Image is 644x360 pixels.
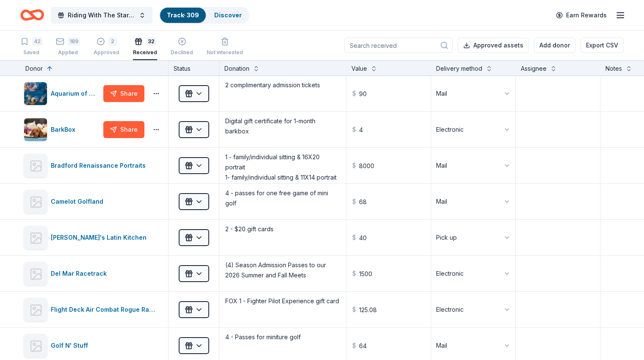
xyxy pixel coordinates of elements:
textarea: Digital gift certificate for 1-month barkbox [220,113,345,147]
img: Image for Aquarium of the Pacific [24,82,47,105]
button: Del Mar Racetrack [24,262,161,285]
button: Export CSV [580,38,624,53]
textarea: 4 - passes for one free game of mini golf [220,185,345,219]
span: Riding With The Stars Gala [68,10,135,20]
div: Golf N' Stuff [51,341,91,351]
a: Home [20,5,44,25]
button: Approved assets [458,38,529,53]
div: Assignee [521,64,547,74]
div: Donation [224,64,249,74]
a: Track· 309 [167,11,199,19]
button: Golf N' Stuff [24,334,161,357]
a: Discover [214,11,242,19]
button: Declined [171,34,193,60]
div: [PERSON_NAME]'s Latin Kitchen [51,233,150,243]
div: 2 [108,37,117,46]
button: Track· 309Discover [159,7,249,24]
div: Status [169,60,219,75]
img: Image for BarkBox [24,118,47,141]
div: Not interested [207,49,243,56]
button: Flight Deck Air Combat Rogue Racing [24,298,161,321]
button: [PERSON_NAME]'s Latin Kitchen [24,226,161,249]
div: Received [133,49,157,56]
div: Flight Deck Air Combat Rogue Racing [51,305,161,315]
div: BarkBox [51,125,79,135]
button: Image for Aquarium of the PacificAquarium of the Pacific [24,82,100,105]
div: Del Mar Racetrack [51,269,110,279]
button: 2Approved [94,34,119,60]
div: 32 [146,37,156,46]
button: 189Applied [56,34,80,60]
div: Value [351,64,367,74]
div: 42 [32,37,42,46]
div: Donor [25,64,43,74]
div: 189 [68,37,80,46]
button: Share [103,85,144,102]
input: Search received [344,38,453,53]
div: Delivery method [436,64,482,74]
div: Saved [20,49,42,56]
div: Camelot Golfland [51,197,107,207]
button: 32Received [133,34,157,60]
button: Camelot Golfland [24,190,161,213]
textarea: (4) Season Admission Passes to our 2026 Summer and Fall Meets [220,257,345,291]
button: Add donor [534,38,575,53]
textarea: 2 - $20 gift cards [220,221,345,255]
div: Aquarium of the Pacific [51,89,100,99]
textarea: 2 complimentary admission tickets [220,77,345,111]
textarea: 1 - family/individual sitting & 16X20 portrait 1- family/individual sitting & 11X14 portrait [220,149,345,183]
textarea: FOX 1 - Fighter Pilot Experience gift card [220,293,345,327]
div: Declined [171,49,193,56]
div: Applied [56,49,80,56]
button: 42Saved [20,34,42,60]
div: Notes [605,64,622,74]
div: Bradford Renaissance Portraits [51,161,149,171]
button: Share [103,121,144,138]
div: Approved [94,49,119,56]
a: Earn Rewards [551,8,612,23]
button: Riding With The Stars Gala [51,7,152,24]
button: Not interested [207,34,243,60]
button: Image for BarkBoxBarkBox [24,118,100,141]
button: Bradford Renaissance Portraits [24,154,161,177]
